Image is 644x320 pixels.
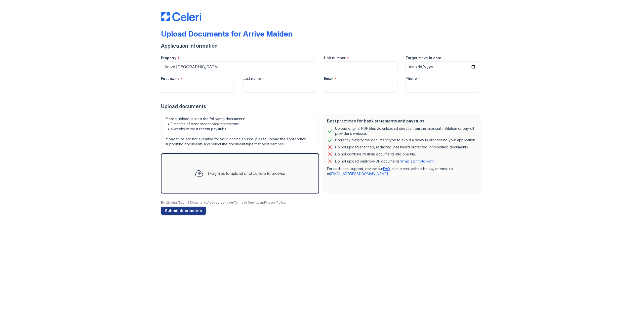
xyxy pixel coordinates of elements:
div: Upload original PDF files downloaded directly from the financial institution or payroll provider’... [335,126,477,136]
label: Unit number [324,55,346,60]
div: Application information [161,42,483,49]
img: CE_Logo_Blue-a8612792a0a2168367f1c8372b55b34899dd931a85d93a1a3d3e32e68fde9ad4.png [161,12,201,21]
a: [EMAIL_ADDRESS][DOMAIN_NAME] [330,172,388,176]
a: Terms of Service [234,201,259,204]
div: Drag files to upload or click here to browse [208,170,285,176]
div: Best practices for bank statements and paystubs [327,118,477,124]
div: By clicking "Submit Documents," you agree to our and [161,201,483,205]
label: Email [324,76,333,81]
p: Do not upload print-to-PDF documents. [335,159,434,164]
div: Please upload at least the following documents: • 3 months of most recent bank statements • 4 wee... [161,114,319,149]
p: For additional support, review our , start a chat with us below, or email us at [327,166,477,176]
a: FAQ [383,167,390,171]
div: Do not upload scanned, redacted, password protected, or modified documents. [335,144,469,150]
a: What is print-to-pdf? [400,159,434,163]
div: Upload documents [161,103,483,110]
label: Target move in date [406,55,441,60]
label: First name [161,76,180,81]
button: Submit documents [161,207,206,215]
label: Property [161,55,176,60]
label: Phone [406,76,417,81]
div: Do not combine multiple documents into one file. [335,151,416,157]
a: Privacy Policy. [265,201,286,204]
div: Upload Documents for Arrive Malden [161,29,293,38]
label: Last name [243,76,261,81]
div: Correctly classify the document type to avoid a delay in processing your application. [335,137,476,143]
